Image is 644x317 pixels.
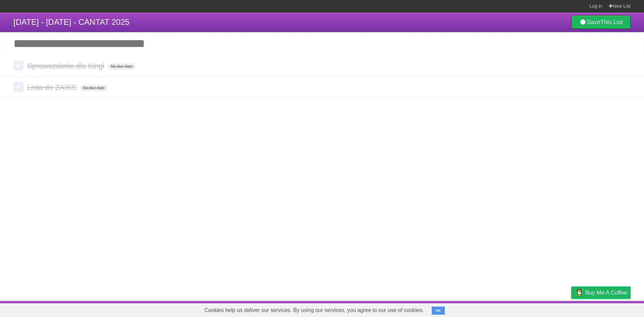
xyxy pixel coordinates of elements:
a: Suggest a feature [588,303,631,315]
label: Done [13,82,23,92]
a: Buy me a coffee [571,286,631,299]
a: Developers [504,303,531,315]
b: This List [600,19,623,25]
a: Privacy [562,303,580,315]
img: Buy me a coffee [575,287,584,298]
span: Buy me a coffee [585,287,627,299]
span: [DATE] - [DATE] - CANTAT 2025 [13,17,129,27]
span: No due date [80,85,107,91]
span: No due date [108,63,135,69]
span: Cookies help us deliver our services. By using our services, you agree to our use of cookies. [198,304,430,317]
span: Lista do ZAIKS [27,83,78,92]
a: About [482,303,496,315]
a: SaveThis List [571,15,631,29]
span: Sprawozdanie dla Kingi [27,62,106,70]
button: OK [432,307,445,315]
label: Done [13,60,23,70]
a: Terms [540,303,554,315]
